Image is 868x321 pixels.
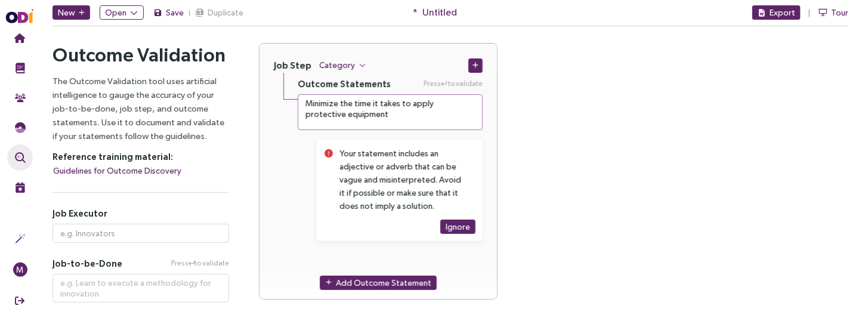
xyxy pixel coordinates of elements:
textarea: Press Enter to validate [52,274,229,303]
button: Outcome Validation [7,144,33,171]
button: Home [7,25,33,51]
span: Add Outcome Statement [336,276,431,289]
h5: Outcome Statements [298,78,391,89]
span: Tour [831,6,848,19]
button: Tour [818,5,849,20]
input: e.g. Innovators [52,224,229,243]
p: The Outcome Validation tool uses artificial intelligence to gauge the accuracy of your job-to-be-... [52,74,229,143]
span: M [17,263,24,277]
span: Save [166,6,184,19]
span: Category [319,58,355,72]
button: Sign Out [7,288,33,314]
span: Ignore [446,220,470,233]
img: Actions [15,233,26,244]
button: Training [7,55,33,81]
span: Job-to-be-Done [52,258,122,269]
textarea: Press Enter to validate [298,94,483,130]
button: Ignore [440,220,475,234]
img: Live Events [15,182,26,193]
button: M [7,257,33,283]
div: Your statement includes an adjective or adverb that can be vague and misinterpreted. Avoid it if ... [339,147,461,212]
span: Press to validate [424,78,483,89]
button: Export [752,5,801,20]
span: Export [770,6,795,19]
strong: Reference training material: [52,152,173,162]
img: Outcome Validation [15,152,26,163]
h5: Job Executor [52,208,229,219]
h4: Job Step [274,60,311,71]
button: Community [7,85,33,111]
img: JTBD Needs Framework [15,122,26,133]
img: Community [15,92,26,103]
h2: Outcome Validation [52,43,229,67]
img: Training [15,63,26,73]
button: Live Events [7,174,33,200]
span: Guidelines for Outcome Discovery [53,164,181,177]
button: Needs Framework [7,115,33,141]
button: Add Outcome Statement [320,275,437,289]
button: Actions [7,226,33,252]
span: Untitled [422,5,457,20]
span: Press to validate [171,258,229,269]
button: Duplicate [195,5,244,20]
button: Guidelines for Outcome Discovery [52,163,182,178]
button: Save [153,5,184,20]
button: Category [319,58,366,72]
button: New [52,5,90,20]
span: New [58,6,75,19]
button: Open [100,5,144,20]
span: Open [105,6,126,19]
